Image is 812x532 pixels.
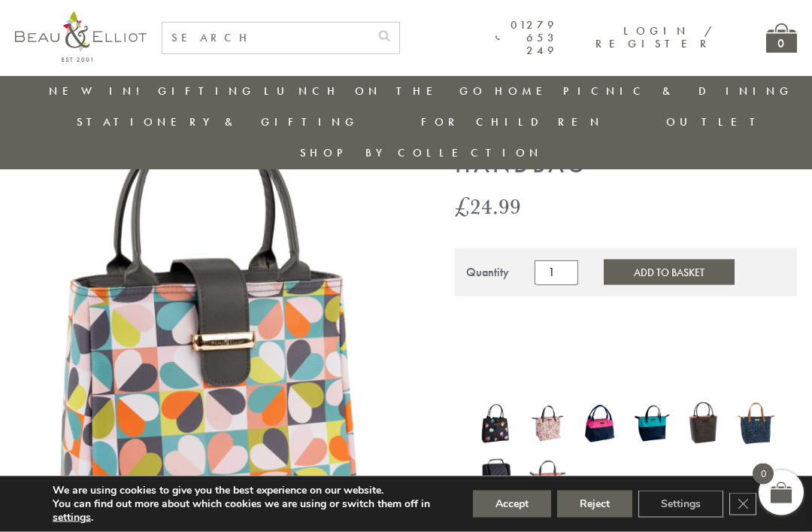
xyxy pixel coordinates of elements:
[595,23,714,51] a: Login / Register
[466,266,509,279] div: Quantity
[421,114,604,129] a: For Children
[738,399,774,448] img: Navy 7L Luxury Insulated Lunch Bag
[581,400,618,451] a: Colour Block Insulated Lunch Bag
[738,399,774,451] a: Navy 7L Luxury Insulated Lunch Bag
[455,96,797,179] h1: Carnaby Bloom Insulated Lunch Handbag
[529,400,566,451] a: Boho Luxury Insulated Lunch Bag
[53,497,446,524] p: You can find out more about which cookies we are using or switch them off in .
[686,400,723,451] a: Dove Insulated Lunch Bag
[495,19,558,58] a: 01279 653 249
[477,402,514,448] a: Emily Heart Insulated Lunch Bag
[529,400,566,448] img: Boho Luxury Insulated Lunch Bag
[557,491,632,518] button: Reject
[535,260,578,284] input: Product quantity
[581,400,618,448] img: Colour Block Insulated Lunch Bag
[162,23,369,53] input: SEARCH
[77,114,359,129] a: Stationery & Gifting
[455,190,521,221] bdi: 24.99
[753,464,774,485] span: 0
[300,145,543,160] a: Shop by collection
[477,402,514,445] img: Emily Heart Insulated Lunch Bag
[53,484,446,497] p: We are using cookies to give you the best experience on our website.
[477,451,514,500] img: Manhattan Larger Lunch Bag
[452,343,800,379] iframe: Secure express checkout frame
[473,491,551,518] button: Accept
[529,451,566,500] img: Insulated 7L Luxury Lunch Bag
[15,11,147,62] img: logo
[633,400,670,448] img: Colour Block Luxury Insulated Lunch Bag
[666,114,766,129] a: Outlet
[452,306,800,342] iframe: Secure express checkout frame
[729,493,756,515] button: Close GDPR Cookie Banner
[158,84,256,99] a: Gifting
[604,260,735,285] button: Add to Basket
[633,400,670,451] a: Colour Block Luxury Insulated Lunch Bag
[495,84,555,99] a: Home
[264,84,486,99] a: Lunch On The Go
[563,84,793,99] a: Picnic & Dining
[49,84,150,99] a: New in!
[477,451,514,503] a: Manhattan Larger Lunch Bag
[686,400,723,448] img: Dove Insulated Lunch Bag
[766,23,797,53] a: 0
[455,190,470,221] span: £
[638,491,723,518] button: Settings
[53,511,91,524] button: settings
[529,451,566,503] a: Insulated 7L Luxury Lunch Bag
